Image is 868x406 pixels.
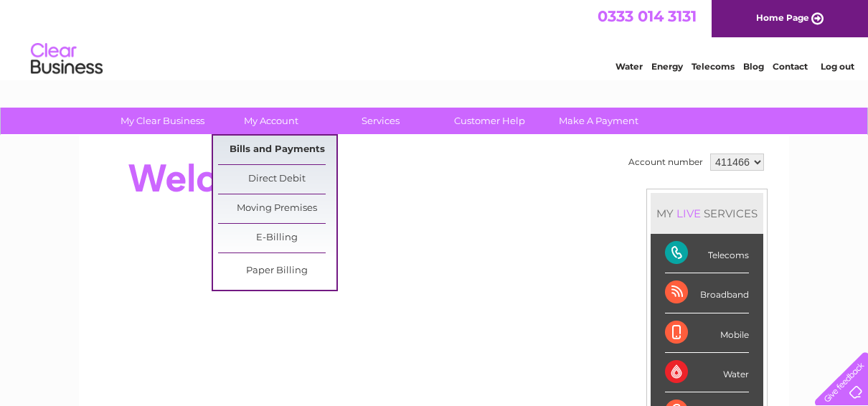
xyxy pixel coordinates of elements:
a: Energy [651,61,683,72]
a: Paper Billing [218,257,336,285]
div: Broadband [665,273,749,313]
a: Bills and Payments [218,136,336,164]
a: Contact [773,61,808,72]
a: Blog [743,61,764,72]
div: Mobile [665,313,749,353]
div: Clear Business is a trading name of Verastar Limited (registered in [GEOGRAPHIC_DATA] No. 3667643... [96,8,774,70]
a: Moving Premises [218,194,336,223]
a: Make A Payment [539,108,658,134]
a: Services [321,108,440,134]
a: Water [615,61,643,72]
a: Log out [821,61,854,72]
a: My Clear Business [103,108,222,134]
a: Direct Debit [218,165,336,194]
a: Telecoms [692,61,735,72]
a: E-Billing [218,224,336,252]
div: Telecoms [665,234,749,273]
a: My Account [212,108,331,134]
a: Customer Help [430,108,549,134]
img: logo.png [30,37,103,81]
a: 0333 014 3131 [598,7,697,25]
div: MY SERVICES [651,193,763,234]
td: Account number [625,150,707,174]
div: Water [665,353,749,392]
div: LIVE [674,207,704,220]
